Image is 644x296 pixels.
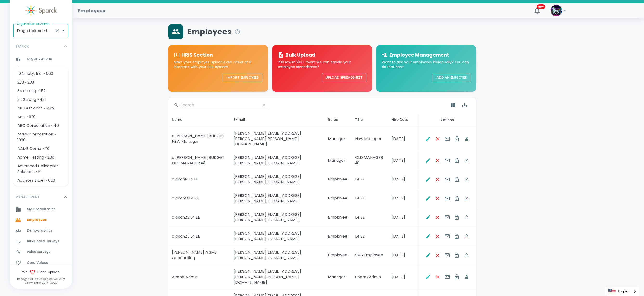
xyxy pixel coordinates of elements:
[10,281,72,285] p: Copyright © 2017 - 2025
[10,269,72,275] span: We Dingo Upload
[286,51,316,59] h6: Bulk Upload
[168,127,230,151] td: a [PERSON_NAME] BUDGET NEW Manager
[324,208,351,227] td: Employee
[13,176,68,185] li: Advisors Excel • 826
[172,117,226,122] div: Name
[168,170,230,189] td: a aRonN L4 EE
[27,250,51,254] span: Pulse Surveys
[10,54,72,64] div: Organizations
[351,189,388,208] td: L4 EE
[10,204,72,215] a: My Organization
[452,251,462,260] button: Change Password
[423,212,433,222] button: Edit
[13,69,68,78] li: 10:Ninety, Inc. • 563
[392,117,414,122] div: Hire Date
[13,87,68,95] li: 34 Strong • 1521
[278,60,366,69] p: 200 rows? 500+ rows? We can handle your employee spreadsheet!
[230,246,324,265] td: [PERSON_NAME][EMAIL_ADDRESS][PERSON_NAME][DOMAIN_NAME]
[13,153,68,162] li: Acme Testing • 238
[388,127,418,151] td: [DATE]
[10,225,72,236] a: Demographics
[388,246,418,265] td: [DATE]
[351,170,388,189] td: L4 EE
[442,194,452,203] button: Send E-mails
[10,64,72,75] div: Roles
[27,228,53,233] span: Demographics
[25,5,57,16] img: Sparck logo
[168,227,230,246] td: a aRonZ3 L4 EE
[433,156,442,165] button: Remove Employee
[442,272,452,282] button: Send E-mails
[551,5,562,16] img: Picture of Sparck
[10,39,72,54] div: SPARCK
[433,251,442,260] button: Remove Employee
[10,113,72,123] a: Profile
[423,251,433,260] button: Edit
[10,166,72,177] a: #BeHeard Survey
[388,189,418,208] td: [DATE]
[230,265,324,290] td: [PERSON_NAME][EMAIL_ADDRESS][PERSON_NAME][PERSON_NAME][DOMAIN_NAME]
[606,287,639,296] div: Language
[324,227,351,246] td: Employee
[433,175,442,184] button: Remove Employee
[388,151,418,170] td: [DATE]
[10,277,72,281] p: Recognition as unique as you are!
[442,251,452,260] button: Send E-mails
[10,247,72,257] a: Pulse Surveys
[423,134,433,144] button: Edit
[27,207,56,212] span: My Organization
[462,251,471,260] button: Spoof This Employee
[234,117,320,122] div: E-mail
[174,103,179,108] svg: Search
[13,130,68,144] li: ACME Corporation • 1090
[452,272,462,282] button: Change Password
[423,156,433,165] button: Edit
[423,175,433,184] button: Edit
[462,232,471,241] button: Spoof This Employee
[459,99,470,111] button: Export
[452,212,462,222] button: Change Password
[351,208,388,227] td: L4 EE
[433,272,442,282] button: Remove Employee
[452,232,462,241] button: Change Password
[10,88,72,102] div: GENERAL
[10,102,72,113] a: Feed
[10,134,72,145] a: People
[182,51,213,59] h6: HRIS Section
[452,156,462,165] button: Change Password
[442,212,452,222] button: Send E-mails
[433,134,442,144] button: Remove Employee
[351,246,388,265] td: SMS Employee
[388,265,418,290] td: [DATE]
[168,265,230,290] td: ARonA Admin
[10,75,72,86] a: Virgin Experiences
[462,272,471,282] button: Spoof This Employee
[433,232,442,241] button: Remove Employee
[10,155,72,166] a: Team Insights
[230,151,324,170] td: [PERSON_NAME][EMAIL_ADDRESS][PERSON_NAME][DOMAIN_NAME]
[606,287,639,296] a: English
[423,272,433,282] button: Edit
[10,102,72,189] div: GENERAL
[27,260,48,265] span: Core Values
[324,127,351,151] td: Manager
[54,27,60,34] button: Clear
[230,208,324,227] td: [PERSON_NAME][EMAIL_ADDRESS][PERSON_NAME][DOMAIN_NAME]
[13,185,68,193] li: Afineol • 405
[27,218,47,222] span: Employees
[230,170,324,189] td: [PERSON_NAME][EMAIL_ADDRESS][PERSON_NAME][DOMAIN_NAME]
[13,144,68,153] li: ACME Demo • 70
[168,151,230,170] td: a [PERSON_NAME] BUDGET OLD MANAGER #1
[27,57,52,61] span: Organizations
[230,127,324,151] td: [PERSON_NAME][EMAIL_ADDRESS][PERSON_NAME][PERSON_NAME][DOMAIN_NAME]
[442,175,452,184] button: Send E-mails
[10,236,72,247] a: #BeHeard Surveys
[442,156,452,165] button: Send E-mails
[423,194,433,203] button: Edit
[168,208,230,227] td: a aRonZ2 L4 EE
